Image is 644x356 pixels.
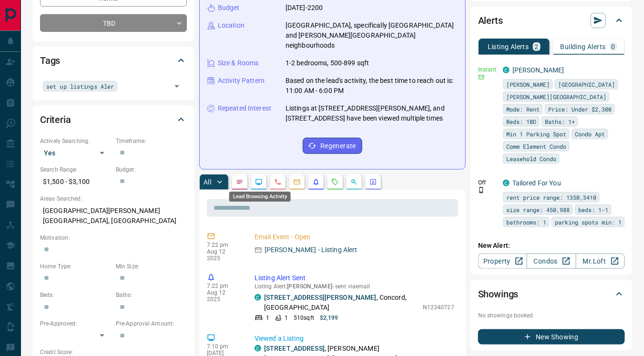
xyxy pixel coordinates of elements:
h2: Alerts [478,13,503,28]
span: Baths: 1+ [545,117,575,126]
span: Condo Apt [575,129,605,139]
p: New Alert: [478,241,625,251]
div: condos.ca [503,67,510,73]
p: Listing Alert : - sent via email [255,283,454,290]
p: No showings booked [478,311,625,320]
p: Budget: [116,165,187,174]
div: TBD [40,14,187,32]
a: Tailored For You [512,179,561,187]
p: Building Alerts [561,43,606,50]
p: [GEOGRAPHIC_DATA], specifically [GEOGRAPHIC_DATA] and [PERSON_NAME][GEOGRAPHIC_DATA] neighbourhoods [286,20,458,51]
a: [STREET_ADDRESS] [264,345,325,352]
p: Listings at [STREET_ADDRESS][PERSON_NAME], and [STREET_ADDRESS] have been viewed multiple times [286,103,458,123]
p: Viewed a Listing [255,334,454,344]
span: Min 1 Parking Spot [506,129,566,139]
span: [PERSON_NAME] [287,283,332,290]
div: condos.ca [255,345,261,352]
span: Leasehold Condo [506,154,556,163]
p: , Concord, [GEOGRAPHIC_DATA] [264,293,418,313]
p: 510 sqft [294,314,314,322]
span: Mode: Rent [506,104,540,114]
div: Tags [40,49,187,72]
p: $1,500 - $3,100 [40,174,111,190]
h2: Criteria [40,112,71,127]
svg: Agent Actions [369,178,377,186]
a: [PERSON_NAME] [512,66,564,74]
span: Beds: 1BD [506,117,536,126]
svg: Listing Alerts [312,178,320,186]
p: 7:22 pm [207,242,240,248]
p: Budget [218,3,240,13]
p: Listing Alert Sent [255,273,454,283]
svg: Emails [293,178,301,186]
p: [PERSON_NAME] - Listing Alert [265,245,358,255]
p: Off [478,178,497,187]
p: Home Type: [40,262,111,271]
button: New Showing [478,329,625,345]
p: 7:10 pm [207,343,240,350]
p: 1 [266,314,269,322]
p: 1 [285,314,288,322]
p: Listing Alerts [488,43,529,50]
div: condos.ca [255,294,261,301]
a: Mr.Loft [576,254,625,269]
p: Aug 12 2025 [207,289,240,303]
p: Activity Pattern [218,76,265,86]
span: rent price range: 1350,3410 [506,193,596,202]
span: [PERSON_NAME][GEOGRAPHIC_DATA] [506,92,606,102]
p: N12340727 [423,303,454,312]
p: Pre-Approval Amount: [116,319,187,328]
p: Size & Rooms [218,58,259,68]
a: Property [478,254,527,269]
a: Condos [527,254,576,269]
p: Actively Searching: [40,137,111,145]
p: Timeframe: [116,137,187,145]
div: Criteria [40,108,187,131]
p: [GEOGRAPHIC_DATA][PERSON_NAME][GEOGRAPHIC_DATA], [GEOGRAPHIC_DATA] [40,203,187,229]
p: Email Event - Open [255,232,454,242]
span: beds: 1-1 [578,205,608,214]
h2: Showings [478,286,519,302]
p: [DATE]-2200 [286,3,323,13]
span: Comm Element Condo [506,142,566,151]
svg: Push Notification Only [478,187,485,193]
svg: Opportunities [350,178,358,186]
span: size range: 450,988 [506,205,570,214]
p: Beds: [40,291,111,299]
span: set up listings Aler [46,81,114,91]
div: Showings [478,283,625,305]
p: Min Size: [116,262,187,271]
svg: Notes [236,178,244,186]
button: Regenerate [303,138,362,154]
svg: Requests [331,178,339,186]
p: Search Range: [40,165,111,174]
a: [STREET_ADDRESS][PERSON_NAME] [264,294,377,301]
p: All [204,179,211,185]
div: condos.ca [503,180,510,186]
h2: Tags [40,53,60,68]
p: Pre-Approved: [40,319,111,328]
p: Aug 12 2025 [207,248,240,262]
p: 7:22 pm [207,283,240,289]
p: 2 [535,43,539,50]
div: Alerts [478,9,625,32]
span: bathrooms: 1 [506,217,546,227]
p: 1-2 bedrooms, 500-899 sqft [286,58,369,68]
p: $2,199 [320,314,338,322]
p: Baths: [116,291,187,299]
button: Open [170,80,184,93]
svg: Calls [274,178,282,186]
p: Areas Searched: [40,194,187,203]
div: Yes [40,145,111,161]
svg: Email [478,74,485,81]
span: parking spots min: 1 [555,217,622,227]
span: Price: Under $2,300 [548,104,612,114]
p: Location [218,20,245,31]
span: [GEOGRAPHIC_DATA] [558,80,615,89]
p: 0 [612,43,615,50]
p: Motivation: [40,234,187,242]
p: Based on the lead's activity, the best time to reach out is: 11:00 AM - 6:00 PM [286,76,458,96]
div: Lead Browsing Activity [229,192,291,202]
p: Instant [478,65,497,74]
p: Repeated Interest [218,103,271,113]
